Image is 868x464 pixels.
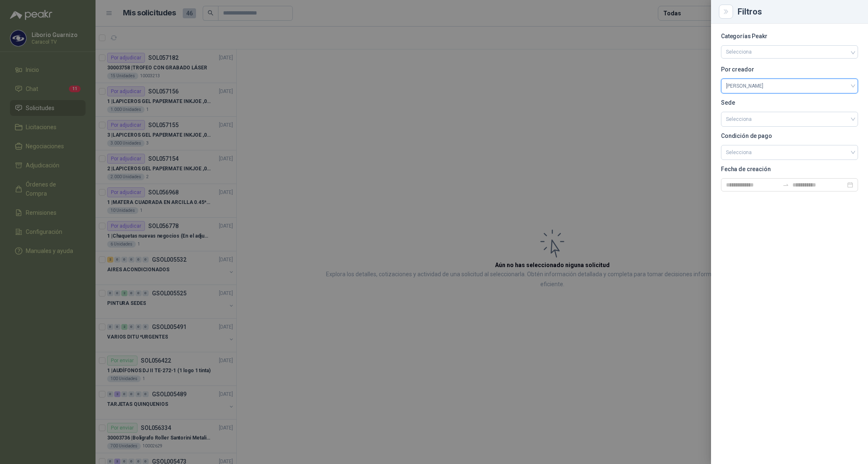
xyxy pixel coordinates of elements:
button: Close [721,7,731,17]
div: Filtros [738,7,858,16]
span: Liborio Guarnizo [726,80,853,92]
span: swap-right [782,182,789,188]
p: Fecha de creación [721,167,858,172]
p: Sede [721,100,858,105]
p: Por creador [721,67,858,72]
p: Categorías Peakr [721,34,858,39]
span: to [782,182,789,188]
p: Condición de pago [721,133,858,138]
